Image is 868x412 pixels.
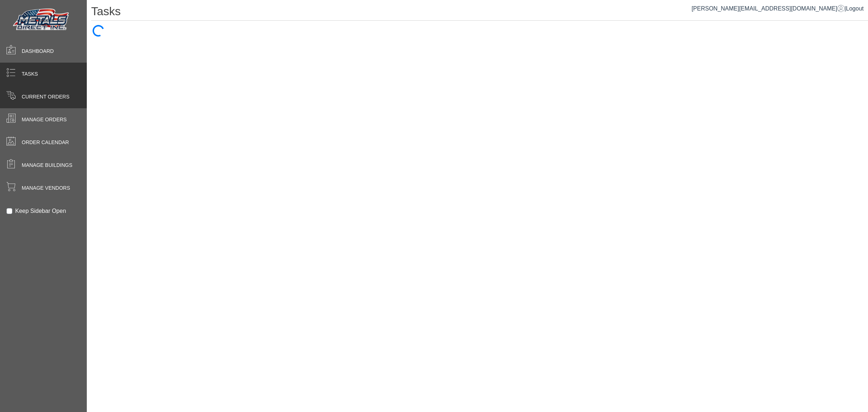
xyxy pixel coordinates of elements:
span: Manage Buildings [22,161,72,169]
span: Current Orders [22,93,69,101]
img: Metals Direct Inc Logo [11,7,72,33]
span: Manage Orders [22,116,67,123]
a: [PERSON_NAME][EMAIL_ADDRESS][DOMAIN_NAME] [692,5,844,12]
label: Keep Sidebar Open [15,207,66,215]
span: Dashboard [22,47,54,55]
span: Order Calendar [22,139,69,146]
h1: Tasks [91,4,868,21]
span: Logout [846,5,864,12]
span: Tasks [22,70,38,78]
div: | [692,4,864,13]
span: Manage Vendors [22,184,70,192]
